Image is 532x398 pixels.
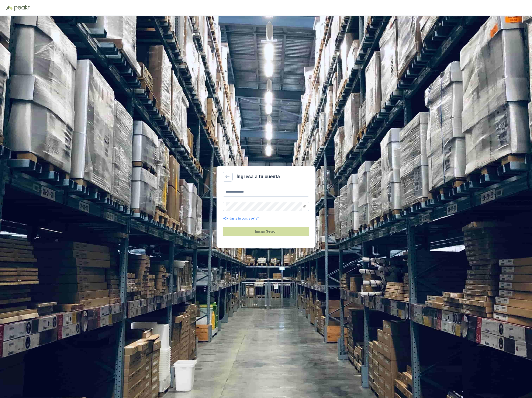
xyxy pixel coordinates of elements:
img: Peakr [14,5,30,11]
img: Logo [6,5,13,10]
h2: Ingresa a tu cuenta [237,173,280,180]
button: Iniciar Sesión [223,227,309,236]
span: eye-invisible [303,205,306,208]
a: ¿Olvidaste tu contraseña? [223,216,259,221]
